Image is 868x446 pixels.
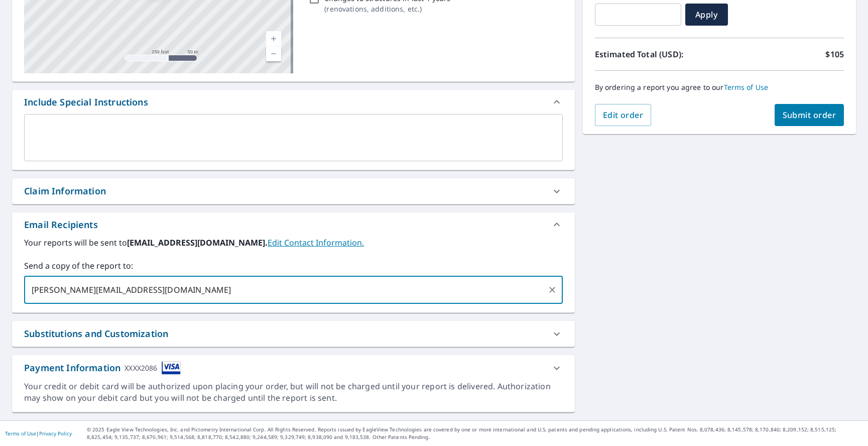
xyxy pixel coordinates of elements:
[127,237,268,248] b: [EMAIL_ADDRESS][DOMAIN_NAME].
[24,260,563,272] label: Send a copy of the report to:
[693,9,720,20] span: Apply
[595,48,719,60] p: Estimated Total (USD):
[266,31,281,46] a: Current Level 17, Zoom In
[12,178,575,204] div: Claim Information
[24,184,106,198] div: Claim Information
[12,321,575,347] div: Substitutions and Customization
[595,83,844,92] p: By ordering a report you agree to our
[545,283,559,297] button: Clear
[603,109,644,121] span: Edit order
[595,104,652,126] button: Edit order
[324,4,450,14] p: ( renovations, additions, etc. )
[12,90,575,114] div: Include Special Instructions
[783,109,836,121] span: Submit order
[39,430,72,437] a: Privacy Policy
[24,327,168,341] div: Substitutions and Customization
[5,430,72,436] p: |
[5,430,36,437] a: Terms of Use
[775,104,844,126] button: Submit order
[724,82,769,92] a: Terms of Use
[87,426,863,441] p: © 2025 Eagle View Technologies, Inc. and Pictometry International Corp. All Rights Reserved. Repo...
[24,95,148,109] div: Include Special Instructions
[125,361,157,375] div: XXXX2086
[685,4,728,26] button: Apply
[268,237,364,248] a: EditContactInfo
[162,361,181,375] img: cardImage
[12,355,575,381] div: Payment InformationXXXX2086cardImage
[24,361,181,375] div: Payment Information
[24,218,98,232] div: Email Recipients
[24,381,563,404] div: Your credit or debit card will be authorized upon placing your order, but will not be charged unt...
[12,212,575,237] div: Email Recipients
[825,48,844,60] p: $105
[24,237,563,249] label: Your reports will be sent to
[266,46,281,61] a: Current Level 17, Zoom Out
